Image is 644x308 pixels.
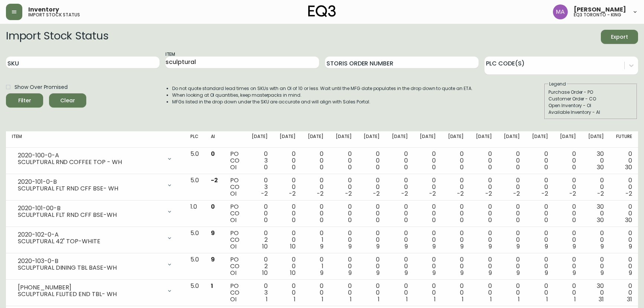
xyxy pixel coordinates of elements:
div: 0 3 [251,151,267,171]
div: 0 0 [335,230,351,250]
div: 0 0 [392,283,408,303]
span: 0 [572,163,576,171]
td: 5.0 [184,280,205,306]
span: 0 [572,216,576,224]
th: [DATE] [414,131,442,148]
span: -2 [373,189,380,198]
div: 0 0 [420,256,436,276]
span: 9 [405,269,408,277]
td: 5.0 [184,174,205,200]
span: 9 [460,242,464,251]
span: -2 [569,189,576,198]
div: 0 1 [307,256,323,276]
span: 1 [490,295,492,304]
div: 0 0 [448,283,464,303]
div: 0 0 [616,256,632,276]
button: Export [601,30,638,44]
span: 1 [322,295,323,304]
div: 0 0 [392,203,408,224]
span: -2 [457,189,464,198]
div: 0 0 [392,256,408,276]
span: 31 [599,295,604,304]
div: 0 0 [532,230,548,250]
span: 1 [462,295,464,304]
div: 0 0 [307,203,323,224]
div: 0 3 [251,177,267,197]
div: Available Inventory - AI [548,109,633,116]
img: logo [308,5,336,17]
td: 5.0 [184,148,205,174]
span: 1 [574,295,576,304]
span: 0 [292,163,296,171]
span: [PERSON_NAME] [574,7,626,13]
div: 0 0 [588,230,604,250]
td: 5.0 [184,227,205,253]
div: 0 0 [560,151,576,171]
span: 0 [211,150,215,158]
span: -2 [211,176,218,185]
span: 10 [262,242,268,251]
span: 9 [432,269,436,277]
span: 9 [211,229,215,237]
div: Open Inventory - OI [548,102,633,109]
div: Filter [18,96,31,105]
td: 1.0 [184,200,205,227]
span: -2 [401,189,408,198]
span: 1 [294,295,296,304]
span: 0 [348,163,352,171]
th: Item [6,131,184,148]
th: [DATE] [554,131,582,148]
span: -2 [513,189,520,198]
button: Filter [6,93,43,108]
span: Export [607,32,632,42]
span: 9 [348,242,352,251]
span: 1 [406,295,408,304]
div: 0 0 [532,283,548,303]
th: AI [205,131,224,148]
button: Clear [49,93,86,108]
div: 2020-101-0-B [18,179,162,185]
div: SCULPTURAL FLT RND CFF BSE-WH [18,212,162,218]
div: 0 0 [364,256,380,276]
div: 2020-102-0-A [18,231,162,238]
span: 0 [432,216,436,224]
div: 0 0 [448,177,464,197]
div: 30 0 [588,283,604,303]
h5: import stock status [28,13,80,17]
div: 0 0 [420,230,436,250]
img: 4f0989f25cbf85e7eb2537583095d61e [553,4,568,19]
div: 0 0 [392,151,408,171]
div: 0 0 [588,177,604,197]
span: 0 [544,163,548,171]
div: 0 0 [476,151,492,171]
span: 30 [625,216,632,224]
div: 0 0 [504,177,520,197]
span: -2 [625,189,632,198]
th: [DATE] [329,131,357,148]
div: 0 0 [364,177,380,197]
div: SCULPTURAL RND COFFEE TOP - WH [18,159,162,166]
div: 0 0 [476,283,492,303]
div: SCULPTURAL FLUTED END TBL- WH [18,291,162,298]
div: 0 0 [616,177,632,197]
span: 0 [320,163,323,171]
th: PLC [184,131,205,148]
div: 2020-101-00-B [18,205,162,212]
span: 9 [516,242,520,251]
div: 0 0 [280,230,296,250]
div: 30 0 [588,203,604,224]
legend: Legend [548,81,567,87]
div: 0 0 [532,177,548,197]
span: OI [230,242,236,251]
span: 9 [320,242,323,251]
span: 9 [211,255,215,264]
span: -2 [429,189,436,198]
span: 9 [489,242,492,251]
div: PO CO [230,203,239,224]
div: 0 0 [560,203,576,224]
div: 0 0 [504,256,520,276]
div: 0 0 [307,177,323,197]
div: SCULPTURAL DINING TBL BASE-WH [18,264,162,271]
li: Do not quote standard lead times on SKUs with an OI of 10 or less. Wait until the MFG date popula... [172,85,473,92]
span: 1 [434,295,436,304]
